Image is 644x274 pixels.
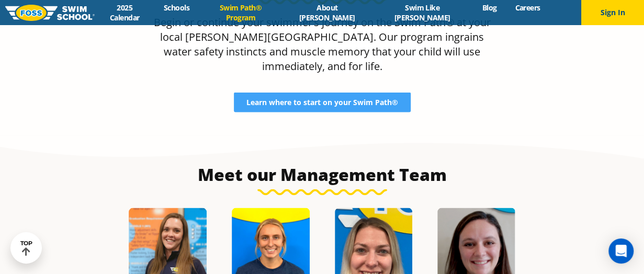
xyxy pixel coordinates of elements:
img: FOSS Swim School Logo [5,5,95,21]
a: Careers [506,3,549,13]
a: About [PERSON_NAME] [283,3,371,22]
span: Learn where to start on your Swim Path® [246,99,398,106]
a: Swim Like [PERSON_NAME] [371,3,473,22]
a: 2025 Calendar [95,3,154,22]
a: Learn where to start on your Swim Path® [234,93,411,112]
a: Swim Path® Program [199,3,283,22]
div: Open Intercom Messenger [608,238,634,264]
a: Schools [154,3,198,13]
a: Blog [473,3,506,13]
h3: Meet our Management Team [75,164,569,185]
span: at your local [PERSON_NAME][GEOGRAPHIC_DATA]. Our program ingrains water safety instincts and mus... [160,15,491,73]
div: TOP [20,240,32,256]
